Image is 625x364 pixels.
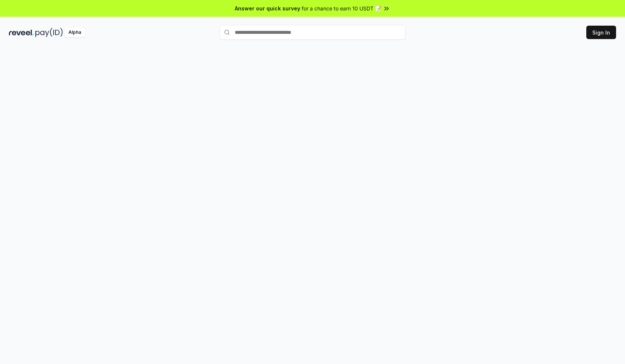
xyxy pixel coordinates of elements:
[9,28,34,37] img: reveel_dark
[235,4,300,12] span: Answer our quick survey
[35,28,63,37] img: pay_id
[64,28,85,37] div: Alpha
[302,4,381,12] span: for a chance to earn 10 USDT 📝
[586,26,616,39] button: Sign In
